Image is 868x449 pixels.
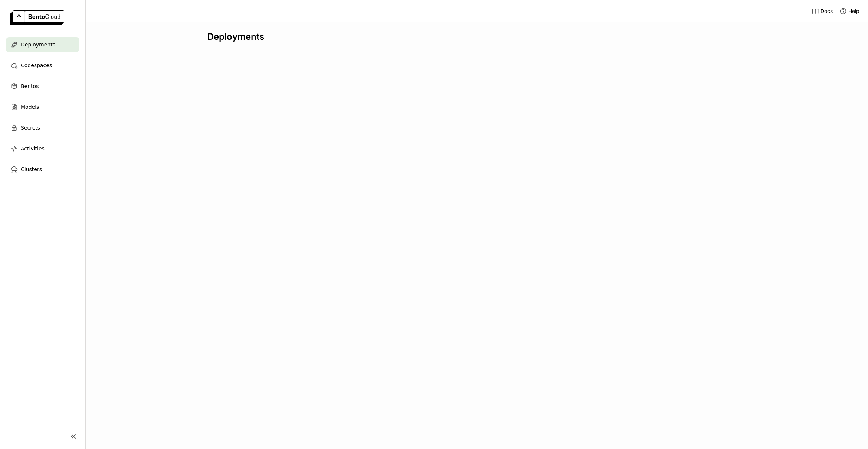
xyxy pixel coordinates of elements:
[6,120,79,135] a: Secrets
[21,61,52,70] span: Codespaces
[10,10,64,25] img: logo
[812,7,833,15] a: Docs
[6,100,79,114] a: Models
[848,8,859,14] span: Help
[6,79,79,94] a: Bentos
[21,123,40,132] span: Secrets
[21,144,45,153] span: Activities
[21,165,42,174] span: Clusters
[21,103,39,111] span: Models
[6,141,79,156] a: Activities
[21,82,39,91] span: Bentos
[820,8,833,14] span: Docs
[839,7,859,15] div: Help
[6,162,79,177] a: Clusters
[21,40,55,49] span: Deployments
[207,31,746,42] div: Deployments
